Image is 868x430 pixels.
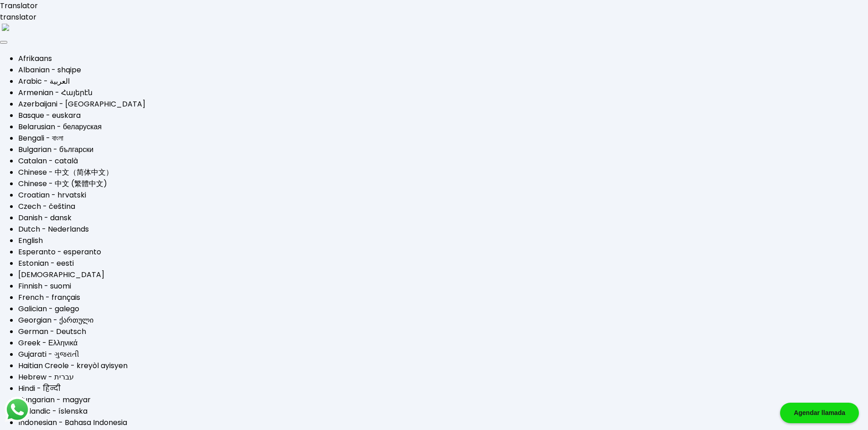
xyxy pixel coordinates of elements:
[18,315,93,325] a: Georgian - ქართული
[18,417,127,428] a: Indonesian - Bahasa Indonesia
[18,349,79,359] a: Gujarati - ગુજરાતી
[18,224,89,234] a: Dutch - Nederlands
[18,87,92,98] a: Armenian - Հայերէն
[18,190,86,200] a: Croatian - hrvatski
[18,304,79,314] a: Galician - galego
[18,395,91,405] a: Hungarian - magyar
[18,121,102,132] a: Belarusian - беларуская
[18,110,81,121] a: Basque - euskara
[18,156,78,166] a: Catalan - català
[18,269,104,280] a: [DEMOGRAPHIC_DATA]
[18,406,87,416] a: Icelandic - íslenska
[18,53,52,64] a: Afrikaans
[18,167,113,177] a: Chinese - 中文（简体中文）
[18,338,77,348] a: Greek - Ελληνικά
[18,292,80,303] a: French - français
[780,403,859,423] div: Agendar llamada
[18,144,93,155] a: Bulgarian - български
[18,258,74,268] a: Estonian - eesti
[18,76,70,86] a: Arabic - ‎‫العربية‬‎
[18,99,145,109] a: Azerbaijani - [GEOGRAPHIC_DATA]
[18,372,74,382] a: Hebrew - ‎‫עברית‬‎
[18,281,71,291] a: Finnish - suomi
[18,133,63,143] a: Bengali - বাংলা
[18,201,75,212] a: Czech - čeština
[18,360,128,371] a: Haitian Creole - kreyòl ayisyen
[2,24,9,31] img: right-arrow.png
[5,397,30,422] img: logos_whatsapp-icon.242b2217.svg
[18,383,61,394] a: Hindi - हिन्दी
[18,65,81,75] a: Albanian - shqipe
[18,247,101,257] a: Esperanto - esperanto
[18,178,107,189] a: Chinese - 中文 (繁體中文)
[18,235,43,246] a: English
[18,326,86,337] a: German - Deutsch
[18,212,72,223] a: Danish - dansk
